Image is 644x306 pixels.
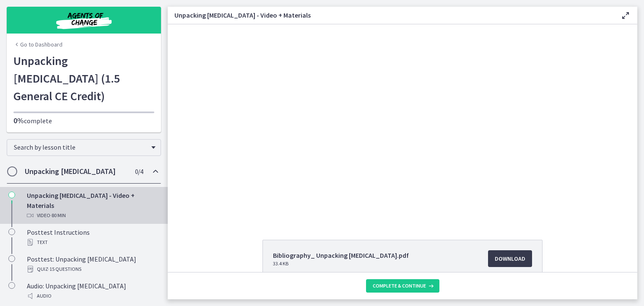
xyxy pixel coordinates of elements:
div: Audio [27,291,158,301]
h1: Unpacking [MEDICAL_DATA] (1.5 General CE Credit) [13,52,154,105]
span: Bibliography_ Unpacking [MEDICAL_DATA].pdf [273,250,409,260]
div: Audio: Unpacking [MEDICAL_DATA] [27,281,158,301]
span: Complete & continue [373,283,426,289]
iframe: Video Lesson [168,24,637,220]
img: Agents of Change [34,10,134,30]
div: Video [27,210,158,220]
span: Search by lesson title [14,143,147,151]
span: 33.4 KB [273,260,409,267]
span: 0 / 4 [135,166,143,176]
a: Go to Dashboard [13,40,62,49]
a: Download [488,250,532,267]
button: Complete & continue [366,279,439,293]
div: Search by lesson title [7,139,161,156]
div: Posttest: Unpacking [MEDICAL_DATA] [27,254,158,274]
div: Quiz [27,264,158,274]
span: · 80 min [50,210,66,220]
h2: Unpacking [MEDICAL_DATA] [25,166,127,176]
span: Download [495,254,525,264]
span: 0% [13,116,24,125]
div: Unpacking [MEDICAL_DATA] - Video + Materials [27,190,158,220]
span: · 15 Questions [48,264,81,274]
h3: Unpacking [MEDICAL_DATA] - Video + Materials [174,10,607,20]
p: complete [13,116,154,126]
div: Posttest Instructions [27,227,158,247]
div: Text [27,237,158,247]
